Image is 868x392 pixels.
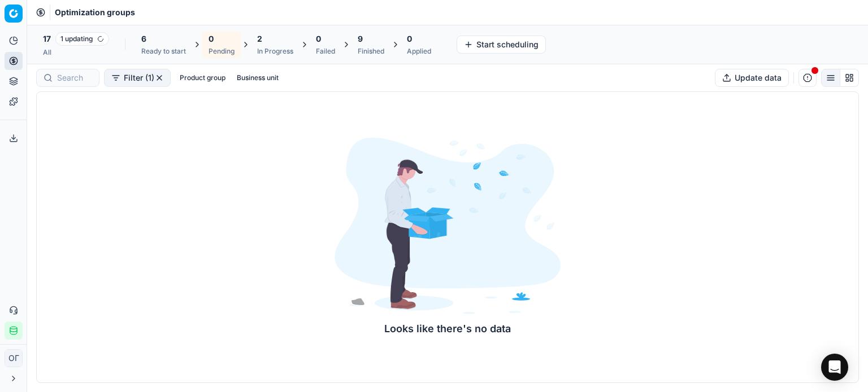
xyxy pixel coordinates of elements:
[43,48,109,57] div: All
[407,33,412,45] span: 0
[55,7,135,18] span: Optimization groups
[55,32,109,46] span: 1 updating
[715,69,789,87] button: Update data
[57,72,92,83] input: Search
[335,321,561,337] div: Looks like there's no data
[104,69,171,87] button: Filter (1)
[257,33,262,45] span: 2
[232,71,283,85] button: Business unit
[457,36,546,54] button: Start scheduling
[821,354,848,381] div: Open Intercom Messenger
[257,47,293,56] div: In Progress
[316,33,321,45] span: 0
[43,33,51,45] span: 17
[358,33,363,45] span: 9
[358,47,384,56] div: Finished
[407,47,431,56] div: Applied
[141,33,146,45] span: 6
[209,47,235,56] div: Pending
[209,33,214,45] span: 0
[55,7,135,18] nav: breadcrumb
[175,71,230,85] button: Product group
[5,349,23,367] button: ОГ
[141,47,186,56] div: Ready to start
[316,47,335,56] div: Failed
[5,350,22,367] span: ОГ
